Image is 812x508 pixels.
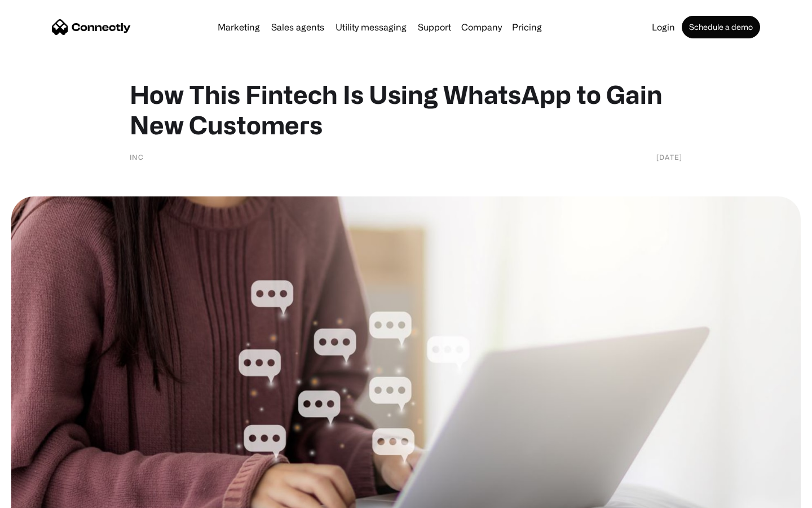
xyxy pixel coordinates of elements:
[130,79,682,140] h1: How This Fintech Is Using WhatsApp to Gain New Customers
[130,151,144,163] div: INC
[267,23,329,32] a: Sales agents
[647,23,679,32] a: Login
[461,19,502,35] div: Company
[413,23,456,32] a: Support
[656,151,682,163] div: [DATE]
[331,23,411,32] a: Utility messaging
[23,488,68,504] ul: Language list
[507,23,546,32] a: Pricing
[682,16,760,38] a: Schedule a demo
[213,23,264,32] a: Marketing
[11,488,68,504] aside: Language selected: English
